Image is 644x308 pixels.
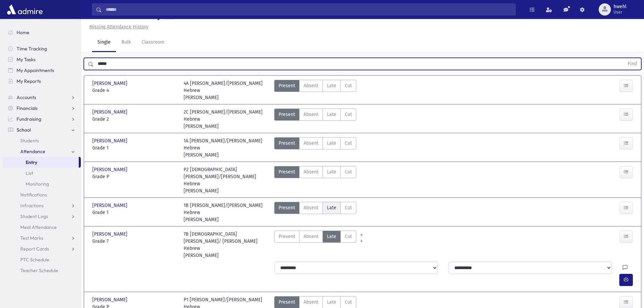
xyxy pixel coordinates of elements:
[3,43,81,54] a: Time Tracking
[92,109,129,116] span: [PERSON_NAME]
[614,4,626,9] span: hwehl
[26,159,37,165] span: Entry
[3,114,81,124] a: Fundraising
[17,105,38,111] span: Financials
[136,33,170,52] a: Classroom
[3,65,81,76] a: My Appointments
[3,157,79,168] a: Entry
[345,233,352,240] span: Cut
[304,82,318,89] span: Absent
[327,168,336,175] span: Late
[92,231,129,238] span: [PERSON_NAME]
[345,140,352,147] span: Cut
[3,124,81,135] a: School
[17,56,35,63] span: My Tasks
[20,267,58,274] span: Teacher Schedule
[17,78,41,84] span: My Reports
[20,235,43,241] span: Test Marks
[92,296,129,303] span: [PERSON_NAME]
[20,224,57,230] span: Meal Attendance
[92,80,129,87] span: [PERSON_NAME]
[345,82,352,89] span: Cut
[304,204,318,211] span: Absent
[304,299,318,306] span: Absent
[274,109,356,130] div: AttTypes
[279,82,295,89] span: Present
[274,231,356,259] div: AttTypes
[92,116,177,123] span: Grade 2
[304,140,318,147] span: Absent
[89,24,148,30] u: Missing Attendance History
[3,135,81,146] a: Students
[5,3,44,16] img: AdmirePro
[304,233,318,240] span: Absent
[17,94,36,100] span: Accounts
[274,137,356,159] div: AttTypes
[3,233,81,243] a: Test Marks
[184,166,268,194] div: P2 [DEMOGRAPHIC_DATA][PERSON_NAME]/[PERSON_NAME] Hebrew [PERSON_NAME]
[327,233,336,240] span: Late
[279,140,295,147] span: Present
[20,203,44,209] span: Infractions
[3,222,81,233] a: Meal Attendance
[20,138,39,144] span: Students
[274,202,356,223] div: AttTypes
[304,111,318,118] span: Absent
[87,24,148,30] a: Missing Attendance History
[279,204,295,211] span: Present
[3,27,81,38] a: Home
[3,146,81,157] a: Attendance
[184,231,268,259] div: 7B [DEMOGRAPHIC_DATA][PERSON_NAME]/ [PERSON_NAME] Hebrew [PERSON_NAME]
[3,54,81,65] a: My Tasks
[20,213,48,219] span: Student Logs
[614,9,626,15] span: User
[17,127,31,133] span: School
[184,137,268,159] div: 1A [PERSON_NAME]/[PERSON_NAME] Hebrew [PERSON_NAME]
[26,181,49,187] span: Monitoring
[184,202,268,223] div: 1B [PERSON_NAME]/[PERSON_NAME] Hebrew [PERSON_NAME]
[279,168,295,175] span: Present
[345,168,352,175] span: Cut
[274,80,356,101] div: AttTypes
[3,200,81,211] a: Infractions
[274,166,356,194] div: AttTypes
[327,82,336,89] span: Late
[92,144,177,151] span: Grade 1
[279,233,295,240] span: Present
[3,76,81,87] a: My Reports
[3,168,81,179] a: List
[20,148,45,155] span: Attendance
[3,211,81,222] a: Student Logs
[17,29,29,35] span: Home
[327,204,336,211] span: Late
[3,103,81,114] a: Financials
[279,299,295,306] span: Present
[20,192,47,198] span: Notifications
[92,209,177,216] span: Grade 1
[184,80,268,101] div: 4A [PERSON_NAME]/[PERSON_NAME] Hebrew [PERSON_NAME]
[304,168,318,175] span: Absent
[279,111,295,118] span: Present
[17,46,47,52] span: Time Tracking
[92,137,129,144] span: [PERSON_NAME]
[17,67,54,73] span: My Appointments
[92,173,177,180] span: Grade P
[26,170,33,176] span: List
[184,109,268,130] div: 2C [PERSON_NAME]/[PERSON_NAME] Hebrew [PERSON_NAME]
[345,111,352,118] span: Cut
[92,238,177,245] span: Grade 7
[3,265,81,276] a: Teacher Schedule
[327,299,336,306] span: Late
[92,166,129,173] span: [PERSON_NAME]
[17,116,41,122] span: Fundraising
[3,243,81,254] a: Report Cards
[92,33,116,52] a: Single
[3,189,81,200] a: Notifications
[3,179,81,189] a: Monitoring
[624,58,641,70] button: Find
[92,87,177,94] span: Grade 4
[116,33,136,52] a: Bulk
[327,111,336,118] span: Late
[20,257,49,263] span: PTC Schedule
[3,92,81,103] a: Accounts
